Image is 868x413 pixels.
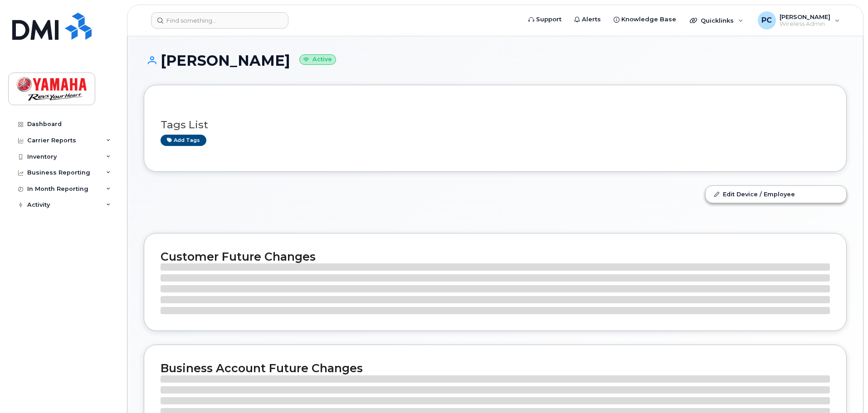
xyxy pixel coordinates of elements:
small: Active [299,54,336,65]
a: Edit Device / Employee [706,186,846,202]
h2: Customer Future Changes [161,250,830,263]
h2: Business Account Future Changes [161,361,830,375]
h3: Tags List [161,119,830,131]
h1: [PERSON_NAME] [144,53,847,68]
a: Add tags [161,135,206,146]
